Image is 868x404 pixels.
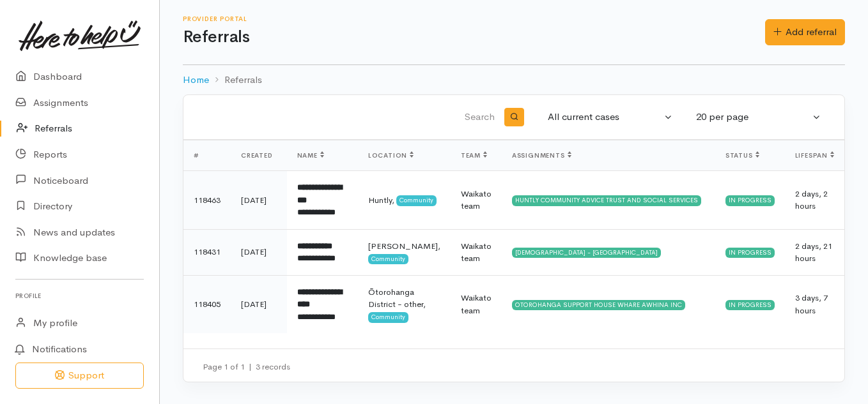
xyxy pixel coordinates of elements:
[512,151,571,160] span: Assignments
[368,287,426,310] span: Ōtorohanga District - other,
[183,15,765,22] h6: Provider Portal
[396,195,437,206] span: Community
[15,363,144,389] button: Support
[461,240,492,265] div: Waikato team
[183,73,209,87] a: Home
[725,248,775,258] div: In progress
[241,299,267,310] time: [DATE]
[512,195,701,206] div: HUNTLY COMMUNITY ADVICE TRUST AND SOCIAL SERVICES
[461,188,492,213] div: Waikato team
[795,188,828,212] span: 2 days, 2 hours
[368,241,440,251] span: [PERSON_NAME],
[368,151,414,160] span: Location
[461,292,492,317] div: Waikato team
[512,248,661,258] div: [DEMOGRAPHIC_DATA] - [GEOGRAPHIC_DATA]
[231,140,287,171] th: Created
[725,300,775,310] div: In progress
[725,195,775,206] div: In progress
[548,110,662,124] div: All current cases
[183,275,231,333] td: 118405
[183,28,765,47] h1: Referrals
[512,300,685,310] div: OTOROHANGA SUPPORT HOUSE WHARE AWHINA INC
[540,105,681,130] button: All current cases
[15,287,144,304] h6: Profile
[725,151,759,160] span: Status
[696,110,810,124] div: 20 per page
[461,151,487,160] span: Team
[183,65,845,95] nav: breadcrumb
[199,102,497,133] input: Search
[368,312,408,322] span: Community
[183,171,231,230] td: 118463
[795,151,834,160] span: Lifespan
[795,292,828,316] span: 3 days, 7 hours
[368,195,394,206] span: Huntly,
[368,254,408,264] span: Community
[203,361,290,372] small: Page 1 of 1 3 records
[209,73,262,87] li: Referrals
[241,246,267,257] time: [DATE]
[241,195,267,206] time: [DATE]
[297,151,324,160] span: Name
[249,361,252,372] span: |
[183,140,231,171] th: #
[765,19,845,45] a: Add referral
[795,241,832,264] span: 2 days, 21 hours
[183,229,231,275] td: 118431
[688,105,829,130] button: 20 per page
